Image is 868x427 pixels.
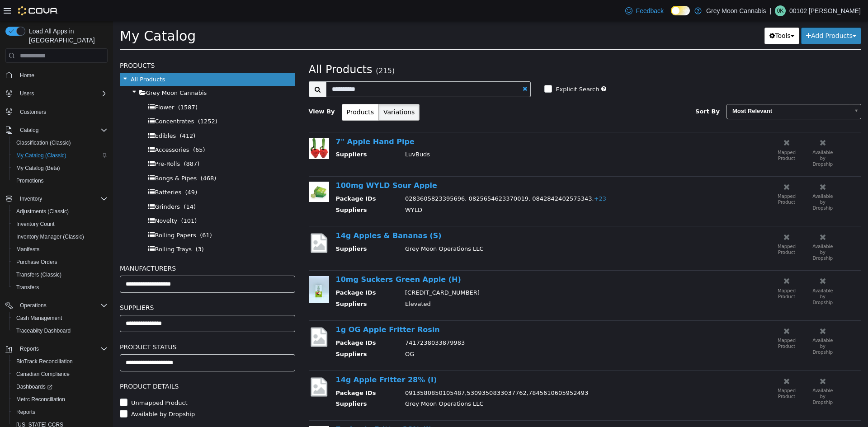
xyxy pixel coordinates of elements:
[9,136,111,149] button: Classification (Classic)
[223,223,286,235] th: Suppliers
[636,6,664,15] span: Feedback
[16,106,108,117] span: Customers
[285,129,599,140] td: LuvBuds
[9,406,111,418] button: Reports
[13,356,76,367] a: BioTrack Reconciliation
[671,6,690,15] input: Dark Mode
[13,381,56,392] a: Dashboards
[7,281,182,292] h5: Suppliers
[42,111,63,118] span: Edibles
[688,6,748,23] button: Add Products
[7,242,182,253] h5: Manufacturers
[13,282,42,293] a: Transfers
[223,160,324,169] a: 100mg WYLD Sour Apple
[223,354,324,363] a: 14g Apple Fritter 28% (I)
[229,83,266,99] button: Products
[223,116,302,125] a: 7" Apple Hand Pipe
[13,313,66,324] a: Cash Management
[66,111,82,118] span: (412)
[13,369,108,380] span: Canadian Compliance
[223,317,286,328] th: Package IDs
[9,268,111,281] button: Transfers (Classic)
[13,369,73,380] a: Canadian Compliance
[2,192,111,205] button: Inventory
[13,206,72,217] a: Adjustments (Classic)
[68,196,84,203] span: (101)
[614,83,736,97] span: Most Relevant
[706,5,766,16] p: Grey Moon Cannabis
[16,343,42,354] button: Reports
[18,55,52,61] span: All Products
[651,6,686,23] button: Tools
[13,219,108,230] span: Inventory Count
[13,219,58,230] a: Inventory Count
[25,27,108,45] span: Load All Apps in [GEOGRAPHIC_DATA]
[9,393,111,406] button: Metrc Reconciliation
[16,383,52,390] span: Dashboards
[71,182,83,189] span: (14)
[16,69,108,80] span: Home
[18,6,58,15] img: Cova
[223,404,319,413] a: 7g Apple Fritter 28% (I)
[71,139,86,146] span: (887)
[7,360,182,371] h5: Product Details
[9,243,111,256] button: Manifests
[223,378,286,389] th: Suppliers
[16,193,46,204] button: Inventory
[13,394,69,405] a: Metrc Reconciliation
[285,367,599,379] td: 0913580850105487,5309350833037762,7845610605952493
[223,210,329,219] a: 14g Apples & Bananas (S)
[699,129,720,145] small: Available by Dropship
[622,2,667,20] a: Feedback
[82,225,90,231] span: (3)
[16,258,57,266] span: Purchase Orders
[2,343,111,355] button: Reports
[20,90,34,97] span: Users
[20,195,42,202] span: Inventory
[9,230,111,243] button: Inventory Manager (Classic)
[13,356,108,367] span: BioTrack Reconciliation
[196,42,259,55] span: All Products
[42,168,68,174] span: Batteries
[285,184,599,196] td: WYLD
[16,396,65,403] span: Metrc Reconciliation
[223,173,286,184] th: Package IDs
[16,233,84,240] span: Inventory Manager (Classic)
[2,105,111,118] button: Customers
[2,299,111,312] button: Operations
[16,358,73,365] span: BioTrack Reconciliation
[13,175,108,186] span: Promotions
[42,83,61,89] span: Flower
[16,271,61,278] span: Transfers (Classic)
[7,39,182,50] h5: Products
[13,163,108,174] span: My Catalog (Beta)
[87,211,99,217] span: (61)
[13,163,64,174] a: My Catalog (Beta)
[665,317,683,328] small: Mapped Product
[9,174,111,187] button: Promotions
[223,184,286,196] th: Suppliers
[16,164,60,172] span: My Catalog (Beta)
[665,129,683,140] small: Mapped Product
[777,5,784,16] span: 0K
[196,117,216,138] img: 150
[699,173,720,189] small: Available by Dropship
[13,257,108,267] span: Purchase Orders
[440,64,486,73] label: Explicit Search
[16,284,39,291] span: Transfers
[196,355,216,377] img: missing-image.png
[223,254,348,263] a: 10mg Suckers Green Apple (H)
[671,15,671,16] span: Dark Mode
[292,174,493,181] span: 0283605823395696, 0825654623370019, 0842842402575343,
[20,345,39,352] span: Reports
[16,246,39,253] span: Manifests
[20,302,47,309] span: Operations
[72,168,85,174] span: (49)
[699,367,720,384] small: Available by Dropship
[196,211,216,233] img: missing-image.png
[13,381,108,392] span: Dashboards
[13,175,47,186] a: Promotions
[789,5,861,16] p: 00102 [PERSON_NAME]
[13,231,108,242] span: Inventory Manager (Classic)
[699,267,720,284] small: Available by Dropship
